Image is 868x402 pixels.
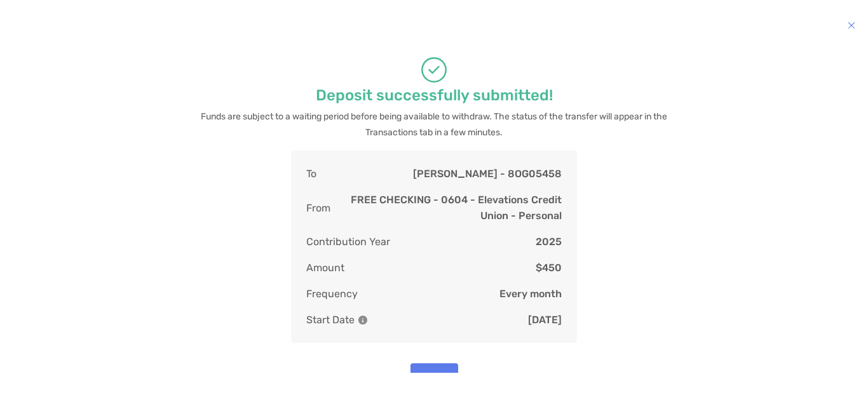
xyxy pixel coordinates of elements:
[330,192,562,224] p: FREE CHECKING - 0604 - Elevations Credit Union - Personal
[536,234,562,250] p: 2025
[196,109,672,140] p: Funds are subject to a waiting period before being available to withdraw. The status of the trans...
[413,166,562,182] p: [PERSON_NAME] - 8OG05458
[528,312,562,328] p: [DATE]
[316,88,553,104] p: Deposit successfully submitted!
[306,192,330,224] p: From
[306,312,367,328] p: Start Date
[410,363,458,396] button: Got it
[306,166,316,182] p: To
[306,260,344,276] p: Amount
[536,260,562,276] p: $450
[499,286,562,302] p: Every month
[306,234,390,250] p: Contribution Year
[306,286,358,302] p: Frequency
[358,316,367,325] img: Information Icon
